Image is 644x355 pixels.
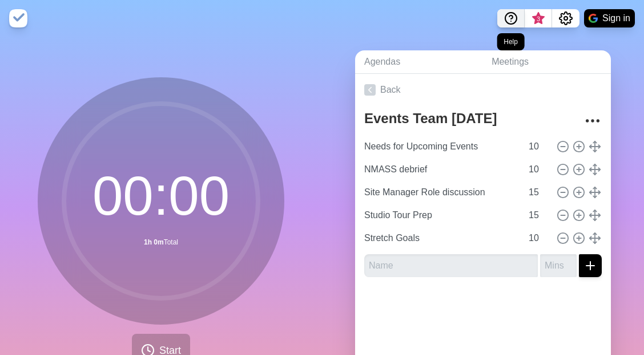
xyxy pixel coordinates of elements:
input: Mins [524,204,552,227]
a: Agendas [355,50,482,74]
input: Mins [524,158,552,181]
input: Name [360,181,522,204]
input: Mins [524,227,552,250]
input: Mins [540,254,577,277]
button: Help [497,9,525,27]
input: Name [364,254,538,277]
input: Name [360,158,522,181]
img: timeblocks logo [9,9,27,27]
span: 3 [534,14,543,23]
a: Back [355,74,611,106]
a: Meetings [482,50,611,74]
input: Mins [524,181,552,204]
input: Mins [524,135,552,158]
input: Name [360,227,522,250]
input: Name [360,135,522,158]
input: Name [360,204,522,227]
button: Sign in [584,9,635,27]
button: More [581,109,604,132]
img: google logo [589,14,598,23]
button: What’s new [525,9,552,27]
button: Settings [552,9,579,27]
